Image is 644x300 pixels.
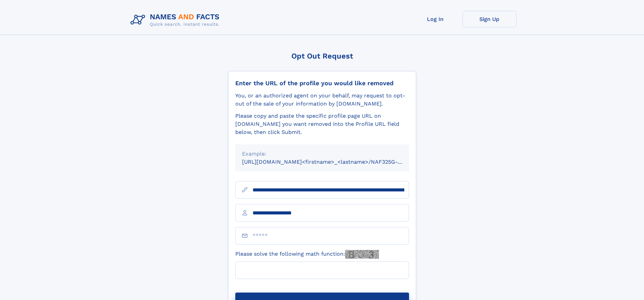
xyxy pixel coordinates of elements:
[408,11,462,27] a: Log In
[235,92,409,108] div: You, or an authorized agent on your behalf, may request to opt-out of the sale of your informatio...
[235,79,409,87] div: Enter the URL of the profile you would like removed
[242,159,422,165] small: [URL][DOMAIN_NAME]<firstname>_<lastname>/NAF325G-xxxxxxxx
[242,150,402,158] div: Example:
[128,11,225,29] img: Logo Names and Facts
[235,250,379,259] label: Please solve the following math function:
[228,52,416,60] div: Opt Out Request
[235,112,409,136] div: Please copy and paste the specific profile page URL on [DOMAIN_NAME] you want removed into the Pr...
[462,11,517,27] a: Sign Up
